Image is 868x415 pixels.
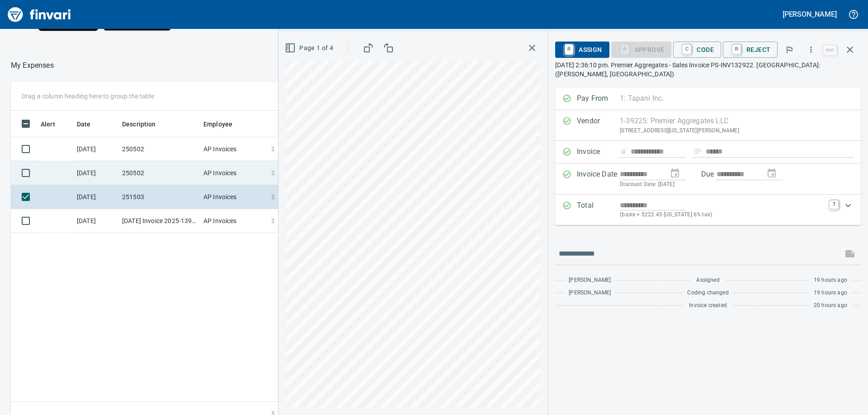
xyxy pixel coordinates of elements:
td: 251503 [118,185,200,209]
span: 19 hours ago [814,276,847,285]
span: Date [77,119,103,130]
h5: [PERSON_NAME] [783,9,837,19]
span: Description [122,119,168,130]
span: [PERSON_NAME] [569,289,611,298]
span: $ [271,168,275,177]
button: More [801,40,821,60]
span: Coding changed [687,289,728,298]
button: RReject [723,42,778,58]
td: [DATE] [73,161,118,185]
div: Coding Required [611,45,672,53]
div: Expand [555,195,861,225]
p: Total [577,200,620,219]
span: Amount [274,119,309,130]
a: T [830,200,839,209]
a: C [683,44,691,54]
span: Alert [41,119,55,130]
span: 19 hours ago [814,289,847,298]
button: Page 1 of 4 [283,40,337,56]
td: AP Invoices [200,185,268,209]
span: Close invoice [821,39,861,61]
span: Date [77,119,91,130]
span: Description [122,119,156,130]
td: [DATE] [73,137,118,161]
span: $ [271,145,275,154]
span: [PERSON_NAME] [569,276,611,285]
span: Employee [203,119,244,130]
span: Employee [203,119,232,130]
p: [DATE] 2:36:10 pm. Premier Aggregates - Sales Invoice PS-INV132922. [GEOGRAPHIC_DATA]: ([PERSON_N... [555,61,861,79]
span: Page 1 of 4 [287,42,333,54]
td: [DATE] [73,209,118,233]
button: [PERSON_NAME] [780,7,839,21]
span: This records your message into the invoice and notifies anyone mentioned [839,243,861,265]
a: esc [823,45,837,55]
a: R [732,44,741,54]
span: Assign [562,42,602,57]
td: [DATE] Invoice 2025-1393 from Superior Blasting Inc. (1-39728) [118,209,200,233]
span: Reject [730,42,770,57]
span: $ [271,216,275,225]
span: Code [680,42,714,57]
img: Finvari [5,4,73,25]
td: AP Invoices [200,161,268,185]
a: R [565,44,573,54]
td: [DATE] [73,185,118,209]
span: Assigned [696,276,719,285]
p: Drag a column heading here to group the table [22,92,154,101]
button: CCode [673,42,721,58]
td: 250502 [118,161,200,185]
span: Invoice created [689,301,727,310]
td: AP Invoices [200,209,268,233]
span: $ [271,192,275,201]
p: My Expenses [11,60,54,71]
p: (basis + $222.45 [US_STATE] 6% tax) [620,210,824,219]
button: Flag [779,40,799,60]
button: RAssign [555,42,609,58]
span: 20 hours ago [814,301,847,310]
nav: breadcrumb [11,60,54,71]
span: Alert [41,119,67,130]
td: AP Invoices [200,137,268,161]
td: 250502 [118,137,200,161]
